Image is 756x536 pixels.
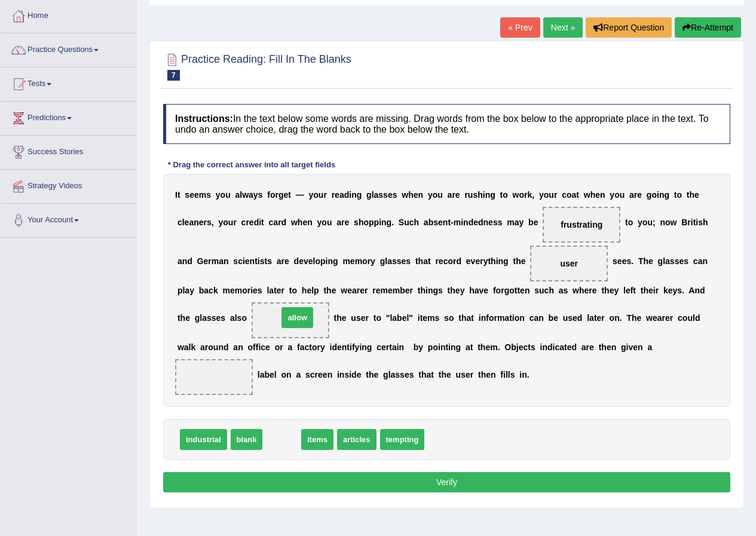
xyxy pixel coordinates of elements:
[335,190,339,200] b: e
[647,190,652,200] b: g
[308,256,313,266] b: e
[485,190,491,200] b: n
[304,256,308,266] b: v
[653,218,656,227] b: ;
[333,256,338,266] b: g
[625,218,628,227] b: t
[246,218,249,227] b: r
[454,218,461,227] b: m
[281,256,284,266] b: r
[366,190,372,200] b: g
[521,256,526,266] b: e
[278,218,281,227] b: r
[428,190,433,200] b: y
[349,190,351,200] b: i
[638,218,642,227] b: y
[206,190,211,200] b: s
[222,286,229,295] b: m
[448,190,452,200] b: a
[456,256,461,266] b: d
[586,17,672,38] button: Report Question
[258,256,260,266] b: i
[259,218,261,227] b: i
[399,218,404,227] b: S
[374,218,379,227] b: p
[167,70,180,81] span: 7
[379,218,381,227] b: i
[483,256,488,266] b: y
[319,190,324,200] b: u
[670,256,675,266] b: s
[372,190,374,200] b: l
[698,218,703,227] b: s
[371,256,375,266] b: y
[513,190,519,200] b: w
[671,218,677,227] b: w
[235,190,240,200] b: a
[524,190,527,200] b: r
[404,218,409,227] b: u
[498,256,504,266] b: n
[703,218,708,227] b: h
[207,218,212,227] b: s
[643,256,648,266] b: h
[660,218,665,227] b: n
[249,218,254,227] b: e
[600,190,605,200] b: n
[354,218,359,227] b: s
[381,218,387,227] b: n
[355,256,362,266] b: m
[560,259,578,268] span: user
[359,218,364,227] b: h
[392,256,397,266] b: s
[270,190,276,200] b: o
[273,218,278,227] b: a
[345,218,350,227] b: e
[243,256,245,266] b: i
[235,286,242,295] b: m
[163,104,730,144] h4: In the text below some words are missing. Drag words from the box below to the appropriate place ...
[483,218,489,227] b: n
[530,246,608,281] span: Drop target
[383,190,388,200] b: s
[253,190,258,200] b: y
[362,256,368,266] b: o
[199,218,204,227] b: e
[194,190,199,200] b: e
[230,286,235,295] b: e
[242,286,247,295] b: o
[675,17,741,38] button: Re-Attempt
[385,256,387,266] b: l
[250,256,255,266] b: n
[1,170,137,200] a: Strategy Videos
[500,17,540,38] a: « Prev
[614,190,620,200] b: o
[216,190,221,200] b: y
[233,218,236,227] b: r
[391,218,394,227] b: .
[182,256,188,266] b: n
[409,218,414,227] b: c
[503,256,509,266] b: g
[648,256,653,266] b: e
[617,256,622,266] b: e
[463,218,469,227] b: n
[448,218,451,227] b: t
[488,256,491,266] b: t
[418,256,424,266] b: h
[610,190,614,200] b: y
[315,256,320,266] b: o
[544,190,549,200] b: o
[299,256,304,266] b: e
[664,190,669,200] b: g
[622,256,627,266] b: e
[466,256,471,266] b: e
[1,136,137,166] a: Success Stories
[320,256,326,266] b: p
[323,190,326,200] b: r
[249,190,253,200] b: a
[455,190,460,200] b: e
[163,472,730,492] button: Verify
[275,190,278,200] b: r
[177,286,183,295] b: p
